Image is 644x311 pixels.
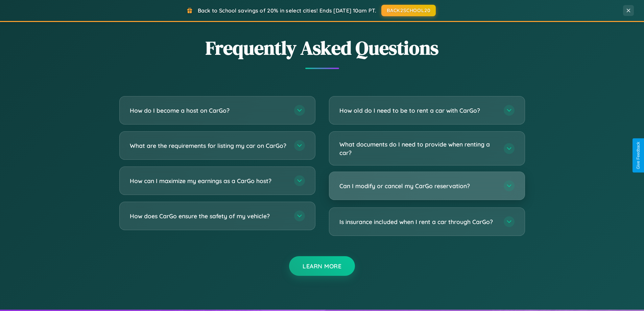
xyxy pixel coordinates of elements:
h3: What documents do I need to provide when renting a car? [339,140,497,157]
span: Back to School savings of 20% in select cities! Ends [DATE] 10am PT. [198,7,376,14]
h3: Can I modify or cancel my CarGo reservation? [339,182,497,190]
h3: Is insurance included when I rent a car through CarGo? [339,218,497,226]
h2: Frequently Asked Questions [119,35,525,61]
h3: How does CarGo ensure the safety of my vehicle? [130,212,287,220]
h3: How can I maximize my earnings as a CarGo host? [130,177,287,185]
h3: How old do I need to be to rent a car with CarGo? [339,106,497,115]
h3: How do I become a host on CarGo? [130,106,287,115]
h3: What are the requirements for listing my car on CarGo? [130,141,287,150]
div: Give Feedback [636,142,641,169]
button: BACK2SCHOOL20 [381,5,436,16]
button: Learn More [289,256,355,276]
